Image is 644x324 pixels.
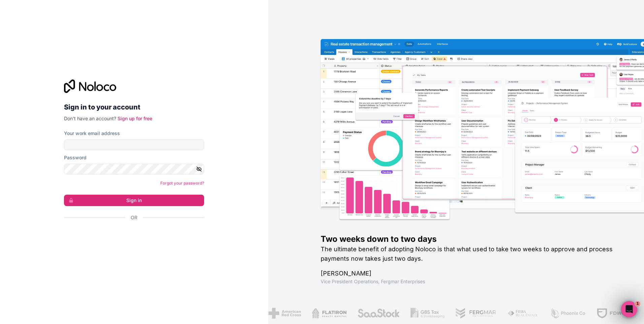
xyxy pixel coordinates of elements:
[635,301,640,306] span: 1
[131,214,137,221] span: Or
[396,308,430,319] img: /assets/gbstax-C-GtDUiK.png
[621,301,637,317] iframe: Intercom live chat
[321,245,622,263] h2: The ultimate benefit of adopting Noloco is that what used to take two weeks to approve and proces...
[64,195,204,206] button: Sign in
[343,308,385,319] img: /assets/saastock-C6Zbiodz.png
[582,308,621,319] img: /assets/fdworks-Bi04fVtw.png
[297,308,332,319] img: /assets/flatiron-C8eUkumj.png
[321,278,622,285] h1: Vice President Operations , Fergmar Enterprises
[535,308,572,319] img: /assets/phoenix-BREaitsQ.png
[118,116,152,121] a: Sign up for free
[64,154,87,161] label: Password
[61,228,202,243] iframe: Botón Iniciar sesión con Google
[321,234,622,245] h1: Two weeks down to two days
[160,181,204,186] a: Forgot your password?
[321,269,622,278] h1: [PERSON_NAME]
[64,101,204,113] h2: Sign in to your account
[254,308,287,319] img: /assets/american-red-cross-BAupjrZR.png
[64,116,116,121] span: Don't have an account?
[64,164,204,174] input: Password
[64,139,204,150] input: Email address
[441,308,482,319] img: /assets/fergmar-CudnrXN5.png
[64,130,120,137] label: Your work email address
[493,308,524,319] img: /assets/fiera-fwj2N5v4.png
